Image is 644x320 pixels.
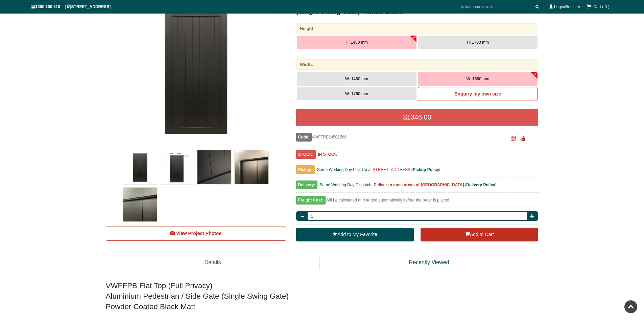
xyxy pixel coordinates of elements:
span: 1300 100 310 | [STREET_ADDRESS] [31,4,111,9]
span: W: 1760 mm [345,91,368,96]
input: SEARCH PRODUCTS [458,3,533,11]
img: VWFFPB - Flat Top (Full Privacy) - Aluminium Pedestrian / Side Gate (Single Swing Gate) - Matte B... [123,188,157,221]
a: Details [106,255,320,270]
div: Width: [296,59,539,70]
a: Click to enlarge and scan to share. [511,137,516,142]
span: W: 1460 mm [345,77,368,81]
div: VWFFPB14501560 [296,133,498,142]
b: IN STOCK [318,152,337,157]
a: [STREET_ADDRESS] [372,167,412,172]
img: VWFFPB - Flat Top (Full Privacy) - Aluminium Pedestrian / Side Gate (Single Swing Gate) - Matte B... [235,150,268,184]
span: H: 1700 mm [467,40,489,45]
a: Login/Register [554,4,580,9]
button: H: 1450 mm [297,36,416,49]
div: [ ] [296,181,539,193]
span: Same Working Day Pick Up at [ ] [317,167,440,172]
button: W: 1760 mm [297,87,416,101]
button: W: 1460 mm [297,72,416,86]
span: Freight Cost: [296,196,326,205]
a: Enquiry my own size [418,87,538,101]
span: 1346.00 [407,113,431,121]
div: Will be calculated and added automatically before the order is placed. [296,196,539,208]
span: Same Working Day Dispatch. [319,183,373,187]
span: Cart ( 0 ) [593,4,609,9]
span: Pickup: [296,165,315,174]
button: W: 1560 mm [418,72,538,86]
div: $ [296,109,539,126]
b: Deliver to most areas of [GEOGRAPHIC_DATA]. [374,183,465,187]
iframe: LiveChat chat widget [509,139,644,296]
a: Pickup Policy [413,167,439,172]
span: View Project Photos [176,231,221,236]
span: Click to copy the URL [520,136,525,141]
a: View Project Photos [106,227,286,241]
img: VWFFPB - Flat Top (Full Privacy) - Aluminium Pedestrian / Side Gate (Single Swing Gate) - Matte B... [160,150,194,184]
div: Height: [296,23,539,34]
span: Delivery: [296,180,317,189]
span: W: 1560 mm [466,77,489,81]
a: Delivery Policy [466,183,495,187]
span: Code: [296,133,312,142]
button: H: 1700 mm [418,36,538,49]
button: Add to Cart [421,228,538,241]
a: Recently Viewed [320,255,539,270]
span: STOCK: [296,150,316,159]
h2: VWFFPB Flat Top (Full Privacy) Aluminium Pedestrian / Side Gate (Single Swing Gate) Powder Coated... [106,280,539,312]
a: Add to My Favorite [296,228,414,241]
img: VWFFPB - Flat Top (Full Privacy) - Aluminium Pedestrian / Side Gate (Single Swing Gate) - Matte B... [123,150,157,184]
img: VWFFPB - Flat Top (Full Privacy) - Aluminium Pedestrian / Side Gate (Single Swing Gate) - Matte B... [197,150,231,184]
span: H: 1450 mm [345,40,367,45]
b: Enquiry my own size [454,91,501,97]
